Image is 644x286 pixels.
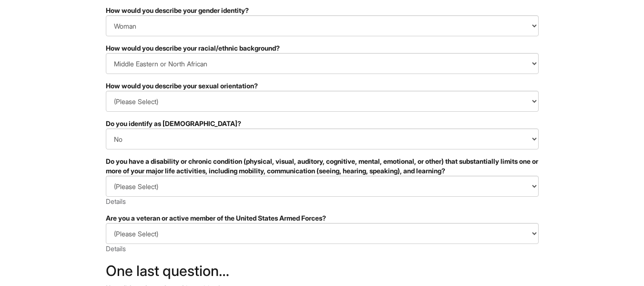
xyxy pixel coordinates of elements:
[106,176,539,197] select: Do you have a disability or chronic condition (physical, visual, auditory, cognitive, mental, emo...
[106,263,539,279] h2: One last question…
[106,91,539,112] select: How would you describe your sexual orientation?
[106,53,539,74] select: How would you describe your racial/ethnic background?
[106,197,126,205] a: Details
[106,6,539,15] div: How would you describe your gender identity?
[106,81,539,91] div: How would you describe your sexual orientation?
[106,15,539,36] select: How would you describe your gender identity?
[106,128,539,149] select: Do you identify as transgender?
[106,223,539,244] select: Are you a veteran or active member of the United States Armed Forces?
[106,119,539,128] div: Do you identify as [DEMOGRAPHIC_DATA]?
[106,213,539,223] div: Are you a veteran or active member of the United States Armed Forces?
[106,244,126,253] a: Details
[106,43,539,53] div: How would you describe your racial/ethnic background?
[106,157,539,176] div: Do you have a disability or chronic condition (physical, visual, auditory, cognitive, mental, emo...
